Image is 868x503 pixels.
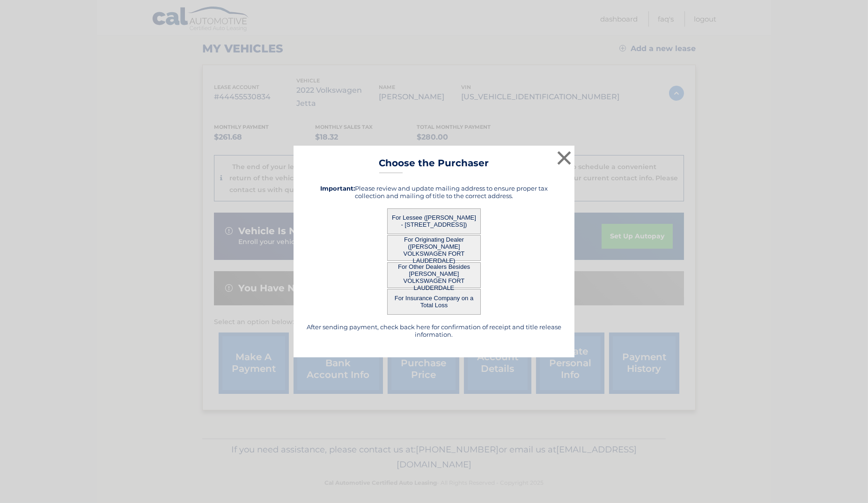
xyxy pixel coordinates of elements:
[320,185,355,192] strong: Important:
[555,148,574,167] button: ×
[387,235,481,261] button: For Originating Dealer ([PERSON_NAME] VOLKSWAGEN FORT LAUDERDALE)
[379,157,489,174] h3: Choose the Purchaser
[387,289,481,315] button: For Insurance Company on a Total Loss
[305,185,563,200] h5: Please review and update mailing address to ensure proper tax collection and mailing of title to ...
[387,262,481,288] button: For Other Dealers Besides [PERSON_NAME] VOLKSWAGEN FORT LAUDERDALE
[305,323,563,338] h5: After sending payment, check back here for confirmation of receipt and title release information.
[387,208,481,234] button: For Lessee ([PERSON_NAME] - [STREET_ADDRESS])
